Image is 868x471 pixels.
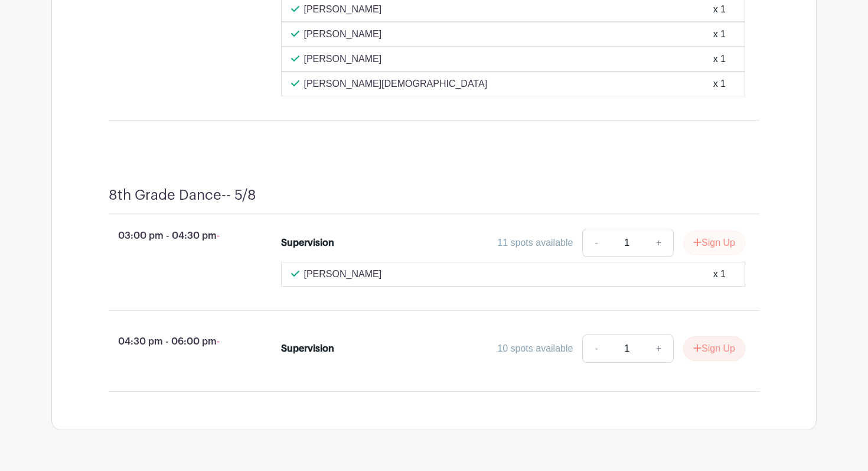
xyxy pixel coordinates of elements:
[217,230,220,241] span: -
[304,267,382,281] p: [PERSON_NAME]
[109,187,256,204] h4: 8th Grade Dance-- 5/8
[644,334,674,363] a: +
[497,342,573,356] div: 10 spots available
[644,229,674,257] a: +
[281,342,334,356] div: Supervision
[90,330,262,353] p: 04:30 pm - 06:00 pm
[304,2,382,17] p: [PERSON_NAME]
[304,77,488,91] p: [PERSON_NAME][DEMOGRAPHIC_DATA]
[683,336,745,361] button: Sign Up
[713,27,726,41] div: x 1
[304,27,382,41] p: [PERSON_NAME]
[304,52,382,66] p: [PERSON_NAME]
[582,229,609,257] a: -
[217,336,220,346] span: -
[713,2,726,17] div: x 1
[683,230,745,255] button: Sign Up
[713,77,726,91] div: x 1
[713,267,726,281] div: x 1
[497,236,573,250] div: 11 spots available
[582,334,609,363] a: -
[281,236,334,250] div: Supervision
[713,52,726,66] div: x 1
[90,224,262,248] p: 03:00 pm - 04:30 pm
